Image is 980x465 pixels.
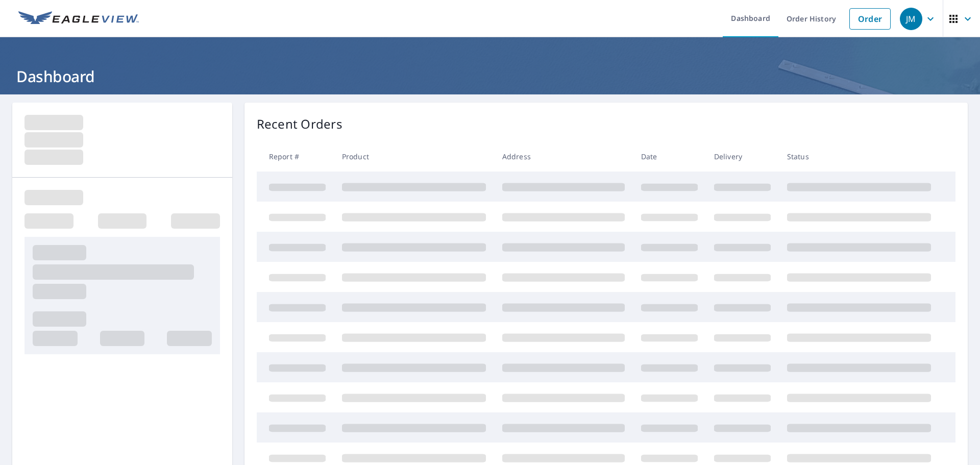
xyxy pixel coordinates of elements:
[334,141,494,172] th: Product
[257,115,342,133] p: Recent Orders
[18,11,139,27] img: EV Logo
[494,141,633,172] th: Address
[257,141,334,172] th: Report #
[849,8,891,30] a: Order
[706,141,779,172] th: Delivery
[12,66,968,87] h1: Dashboard
[900,8,922,30] div: JM
[779,141,939,172] th: Status
[633,141,706,172] th: Date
